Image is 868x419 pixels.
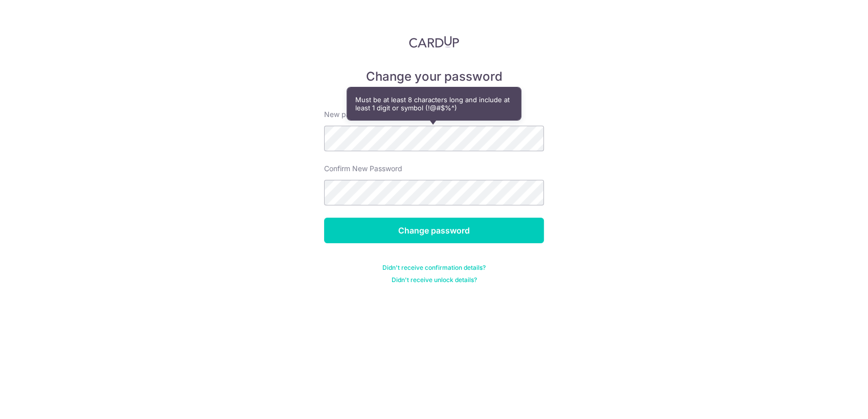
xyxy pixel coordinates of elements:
[347,87,521,120] div: Must be at least 8 characters long and include at least 1 digit or symbol (!@#$%^)
[409,36,459,48] img: CardUp Logo
[324,164,402,174] label: Confirm New Password
[324,218,544,243] input: Change password
[324,68,544,85] h5: Change your password
[324,109,374,120] label: New password
[382,264,486,272] a: Didn't receive confirmation details?
[392,276,477,284] a: Didn't receive unlock details?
